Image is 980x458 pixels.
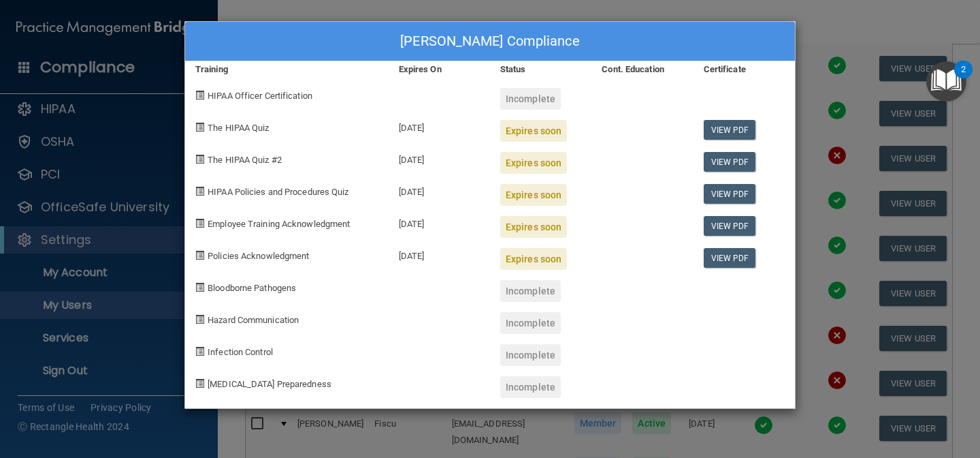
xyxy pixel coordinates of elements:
[500,344,561,366] div: Incomplete
[500,280,561,302] div: Incomplete
[389,110,490,142] div: [DATE]
[500,248,567,270] div: Expires soon
[500,120,567,142] div: Expires soon
[500,376,561,398] div: Incomplete
[185,61,389,78] div: Training
[500,216,567,238] div: Expires soon
[500,152,567,174] div: Expires soon
[208,123,269,133] span: The HIPAA Quiz
[704,248,756,268] a: View PDF
[208,315,299,325] span: Hazard Communication
[704,216,756,236] a: View PDF
[185,22,795,61] div: [PERSON_NAME] Compliance
[389,206,490,238] div: [DATE]
[490,61,591,78] div: Status
[208,251,309,261] span: Policies Acknowledgment
[389,142,490,174] div: [DATE]
[500,312,561,334] div: Incomplete
[208,187,348,197] span: HIPAA Policies and Procedures Quiz
[208,283,296,293] span: Bloodborne Pathogens
[208,347,273,357] span: Infection Control
[591,61,693,78] div: Cont. Education
[704,152,756,172] a: View PDF
[961,70,966,87] div: 2
[208,155,282,165] span: The HIPAA Quiz #2
[208,379,331,389] span: [MEDICAL_DATA] Preparedness
[704,184,756,204] a: View PDF
[693,61,795,78] div: Certificate
[926,61,966,102] button: Open Resource Center, 2 new notifications
[500,184,567,206] div: Expires soon
[704,120,756,140] a: View PDF
[208,219,350,229] span: Employee Training Acknowledgment
[389,238,490,270] div: [DATE]
[208,91,312,101] span: HIPAA Officer Certification
[912,364,964,416] iframe: Drift Widget Chat Controller
[389,61,490,78] div: Expires On
[389,174,490,206] div: [DATE]
[500,88,561,110] div: Incomplete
